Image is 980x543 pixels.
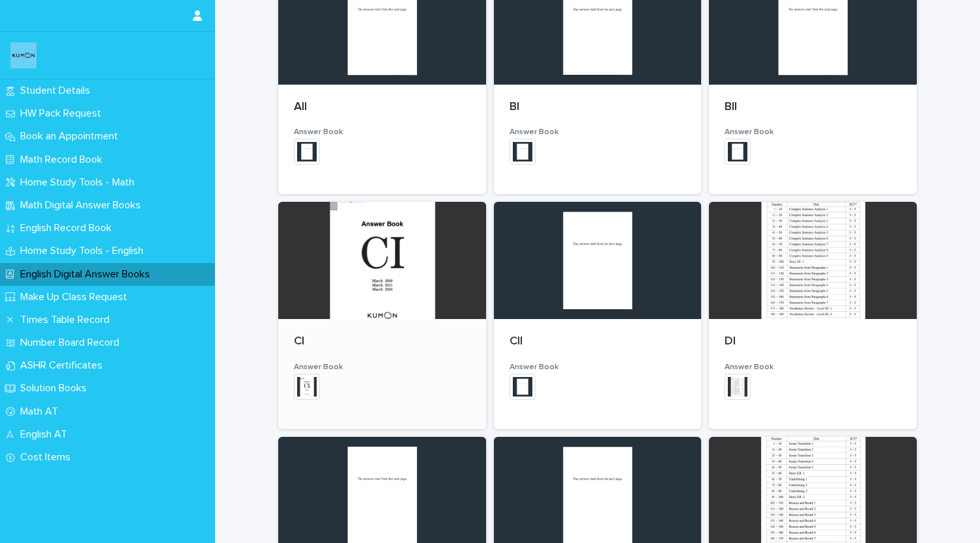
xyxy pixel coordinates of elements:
p: DI [725,335,901,349]
p: BII [725,100,901,115]
p: Math AT [15,406,68,418]
h3: Answer Book [294,362,470,372]
p: Number Board Record [15,337,130,349]
p: CI [294,335,470,349]
p: Home Study Tools - Math [15,176,145,189]
h3: Answer Book [725,127,901,137]
p: Cost Items [15,451,81,464]
a: CIIAnswer Book [494,202,702,429]
p: Book an Appointment [15,130,128,143]
p: Solution Books [15,382,97,395]
p: Home Study Tools - English [15,245,154,257]
a: DIAnswer Book [709,202,917,429]
p: English Digital Answer Books [15,268,160,281]
a: CIAnswer Book [278,202,486,429]
h3: Answer Book [294,127,470,137]
p: CII [510,335,686,349]
p: English Record Book [15,222,122,234]
h3: Answer Book [510,362,686,372]
p: BI [510,100,686,115]
p: Math Digital Answer Books [15,199,151,212]
p: AII [294,100,470,115]
p: Student Details [15,85,100,97]
p: Math Record Book [15,154,113,166]
p: English AT [15,428,78,441]
p: Make Up Class Request [15,291,137,303]
p: Times Table Record [15,314,120,326]
img: o6XkwfS7S2qhyeB9lxyF [10,42,36,68]
h3: Answer Book [725,362,901,372]
p: ASHR Certificates [15,359,113,372]
h3: Answer Book [510,127,686,137]
p: HW Pack Request [15,107,111,120]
